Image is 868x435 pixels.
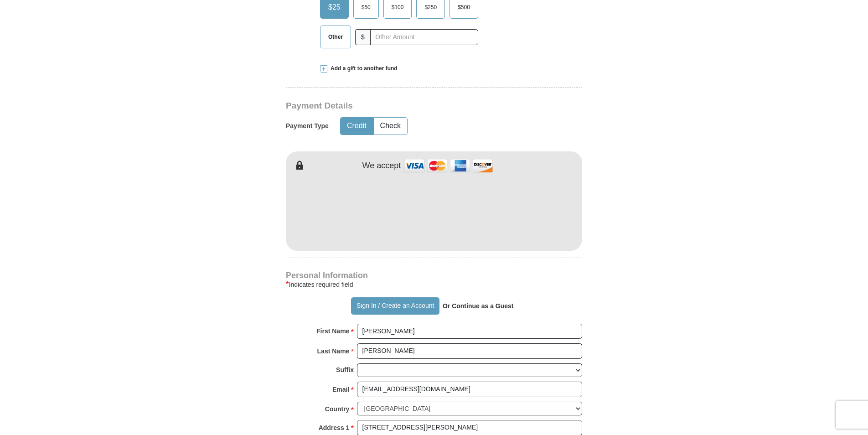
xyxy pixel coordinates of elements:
[332,383,349,396] strong: Email
[351,297,439,315] button: Sign In / Create an Account
[362,161,401,171] h4: We accept
[317,345,350,357] strong: Last Name
[286,101,518,111] h3: Payment Details
[387,0,408,14] span: $100
[357,0,375,14] span: $50
[316,325,349,337] strong: First Name
[286,279,582,290] div: Indicates required field
[324,30,347,44] span: Other
[453,0,475,14] span: $500
[370,29,478,45] input: Other Amount
[336,363,354,376] strong: Suffix
[325,403,350,415] strong: Country
[286,122,329,130] h5: Payment Type
[355,29,371,45] span: $
[443,302,514,310] strong: Or Continue as a Guest
[286,272,582,279] h4: Personal Information
[327,65,398,72] span: Add a gift to another fund
[324,0,345,14] span: $25
[341,118,373,135] button: Credit
[319,421,350,434] strong: Address 1
[420,0,441,14] span: $250
[403,156,494,176] img: credit cards accepted
[374,118,407,135] button: Check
